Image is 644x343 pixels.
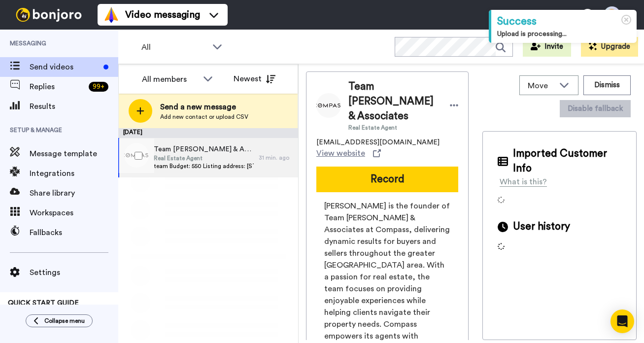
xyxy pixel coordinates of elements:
img: vm-color.svg [103,7,119,23]
span: Settings [30,267,118,278]
span: Add new contact or upload CSV [160,113,248,121]
span: Message template [30,148,118,160]
span: Real Estate Agent [154,154,254,162]
a: View website [316,147,381,159]
img: Image of Team Rob Lamb & Associates [316,93,341,118]
span: Fallbacks [30,227,118,239]
button: Upgrade [581,37,638,57]
img: bj-logo-header-white.svg [12,8,86,22]
span: QUICK START GUIDE [8,300,79,307]
span: Real Estate Agent [348,124,440,132]
button: Disable fallback [560,100,631,117]
span: All [141,41,207,53]
button: Dismiss [583,75,631,95]
div: 99 + [89,82,108,92]
span: [EMAIL_ADDRESS][DOMAIN_NAME] [316,137,440,147]
span: User history [513,219,570,234]
span: View website [316,147,365,159]
span: Video messaging [125,8,200,22]
div: Upload is processing... [497,29,631,39]
span: Imported Customer Info [513,146,621,176]
div: [DATE] [118,128,298,138]
div: 31 min. ago [259,154,293,162]
span: Move [528,80,554,92]
span: Share library [30,187,118,199]
span: team Budget: 550 Listing address: [STREET_ADDRESS] Databox Link: [URL][DOMAIN_NAME] [154,162,254,170]
span: Send a new message [160,101,248,113]
button: Newest [226,69,283,89]
span: Send videos [30,61,100,73]
span: Collapse menu [44,317,85,325]
span: Results [30,101,118,112]
button: Collapse menu [26,314,93,327]
span: Replies [30,81,85,93]
span: Workspaces [30,207,118,219]
span: Integrations [30,168,118,179]
div: Success [497,14,631,29]
span: Team [PERSON_NAME] & Associates [348,79,440,124]
span: Team [PERSON_NAME] & Associates [154,144,254,154]
button: Record [316,167,458,192]
div: What is this? [500,176,547,188]
div: Open Intercom Messenger [610,309,634,333]
button: Invite [523,37,571,57]
div: All members [142,73,198,85]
